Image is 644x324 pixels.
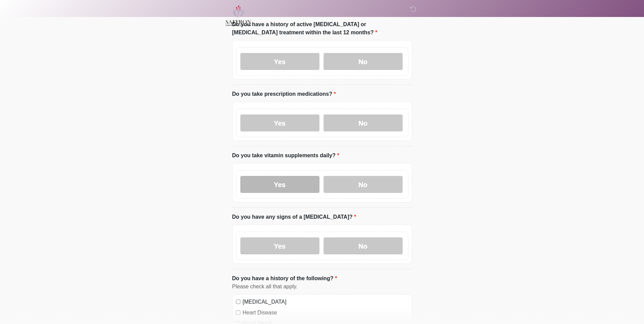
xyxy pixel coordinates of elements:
label: Heart Disease [243,309,408,317]
label: Do you have a history of the following? [232,274,337,283]
label: Yes [240,176,319,193]
input: [MEDICAL_DATA] [236,300,240,304]
label: No [324,237,403,254]
input: Heart Disease [236,310,240,315]
label: Do you take prescription medications? [232,90,336,98]
label: Do you have any signs of a [MEDICAL_DATA]? [232,213,356,221]
label: Yes [240,53,319,70]
div: Please check all that apply. [232,283,412,291]
label: Do you take vitamin supplements daily? [232,151,339,160]
label: Yes [240,114,319,131]
label: No [324,114,403,131]
label: [MEDICAL_DATA] [243,298,408,306]
img: Saffron Laser Aesthetics and Medical Spa Logo [225,5,252,26]
label: Yes [240,237,319,254]
label: No [324,176,403,193]
label: No [324,53,403,70]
